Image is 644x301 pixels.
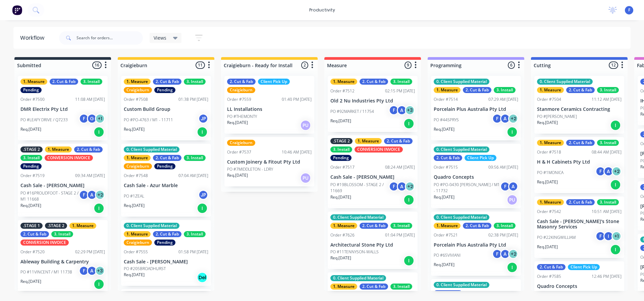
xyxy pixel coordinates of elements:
p: PO #16PROUDFOOT - STAGE 2 / M1 11668 [20,190,79,202]
div: F [79,266,89,276]
div: Order #7555 [124,249,148,255]
div: Order #7548 [124,173,148,179]
p: PO #PO-0430 [PERSON_NAME] / M1 - 11732 [434,182,500,194]
div: PU [300,173,311,183]
div: Craigieburn [124,240,152,246]
div: 0. Client Supplied Material [124,223,179,229]
div: 1. Measure [45,146,72,153]
div: 10:51 AM [DATE] [592,209,622,215]
div: 01:58 PM [DATE] [178,249,208,255]
p: PO #44SPRYS [434,117,459,123]
div: I [94,279,104,290]
div: Client Pick Up [258,79,290,85]
div: CONVERSION INVOICE [45,155,93,161]
p: Req. [DATE] [227,120,248,126]
div: Order #7537 [227,149,251,155]
div: 1. Measure [434,87,461,93]
div: PU [507,195,518,205]
p: Req. [DATE] [434,194,454,200]
div: 3. Install [597,87,619,93]
p: PO #PO-0437 / [PERSON_NAME] [537,291,596,297]
div: 1. Measure [537,140,564,146]
div: 01:40 PM [DATE] [282,96,312,102]
div: Del [197,272,208,283]
span: F [628,7,630,13]
div: + 2 [508,114,518,124]
div: Pending [20,163,42,169]
div: A [87,266,97,276]
div: 3. Install [597,140,619,146]
div: Craigieburn [227,87,255,93]
div: F [492,114,502,124]
p: Req. [DATE] [227,172,248,178]
div: 2. Cut & Fab [566,199,595,205]
p: Req. [DATE] [124,272,145,278]
div: Pending [154,163,175,169]
div: I [610,120,621,131]
div: 3. Install [494,87,516,93]
div: productivity [306,5,338,15]
div: 2. Cut & Fab [74,146,103,153]
div: 11:08 AM [DATE] [75,96,105,102]
div: A [500,249,510,259]
div: 0. Client Supplied Material2. Cut & FabClient Pick UpOrder #751509:56 AM [DATE]Quadro ConceptsPO ... [431,144,521,208]
div: F [389,181,399,191]
div: 0. Client Supplied Material [434,146,489,153]
div: I [610,244,621,255]
p: Cash Sale - [PERSON_NAME] [330,174,415,180]
p: PO #THEMONTY [227,114,257,120]
div: A [87,190,97,200]
input: Search for orders... [76,31,143,45]
div: 11:12 AM [DATE] [592,96,622,102]
p: PO #11VINCENT / M1 11738 [20,269,72,275]
div: F [492,249,502,259]
div: 08:44 AM [DATE] [592,149,622,155]
div: 09:34 AM [DATE] [75,173,105,179]
div: 2. Cut & FabClient Pick UpCraigieburnOrder #755901:40 PM [DATE]LL InstallationsPO #THEMONTYReq.[D... [224,76,314,134]
div: Client Pick Up [465,155,496,161]
div: 01:38 PM [DATE] [178,96,208,102]
div: I [94,127,104,137]
div: 3. Install [80,79,102,85]
div: 2. Cut & Fab [360,223,388,229]
div: Craigieburn [124,163,152,169]
div: 01:04 PM [DATE] [385,232,415,238]
div: Order #7500 [20,96,45,102]
div: CONVERSION INVOICE [355,146,403,153]
div: 0. Client Supplied Material1. Measure2. Cut & Fab3. InstallOrder #750411:12 AM [DATE]Stanmore Cer... [534,76,624,134]
p: PO #65VIVIANI [434,252,461,258]
div: 0. Client Supplied Material [434,79,489,85]
p: Req. [DATE] [537,120,558,126]
div: Pending [20,87,42,93]
div: 1. Measure [124,155,151,161]
div: .STAGE 2 [330,138,353,144]
div: 2. Cut & Fab [434,155,462,161]
div: G [87,114,97,124]
div: I [603,231,613,241]
div: 02:38 PM [DATE] [488,232,518,238]
div: .STAGE 1 [20,223,43,229]
div: 0. Client Supplied Material [434,282,489,288]
span: Views [154,34,166,41]
div: 2. Cut & Fab [153,155,181,161]
p: Architectural Stone Pty Ltd [330,242,415,248]
div: Order #7520 [20,249,45,255]
div: Order #7514 [434,96,458,102]
div: 3. Install [390,223,412,229]
div: Order #7519 [20,173,45,179]
p: Custom Joinery & Fitout Pty Ltd [227,159,312,165]
div: 07:04 AM [DATE] [178,173,208,179]
div: + 3 [95,266,105,276]
div: 3. Install [184,79,206,85]
div: 1. Measure [434,223,461,229]
div: 3. Install [51,231,73,237]
div: Order #7517 [330,164,355,170]
div: Order #7504 [537,96,561,102]
div: 1. Measure [355,138,382,144]
div: I [610,179,621,190]
div: 12:46 PM [DATE] [592,273,622,279]
p: Custom Build Group [124,106,208,112]
div: 1. Measure [537,199,564,205]
img: Factory [12,5,22,15]
div: + 2 [95,190,105,200]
